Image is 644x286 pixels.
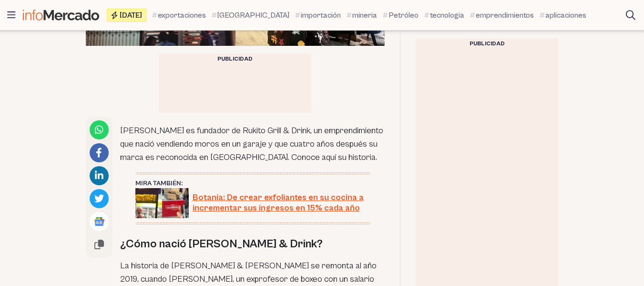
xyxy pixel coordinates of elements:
[193,192,369,214] span: Botania: De crear exfoliantes en su cocina a incrementar sus ingresos en 15% cada año
[476,10,534,21] span: emprendimientos
[545,10,586,21] span: aplicaciones
[93,216,105,227] img: Google News logo
[424,10,464,21] a: tecnologia
[135,188,189,218] img: Botania marielisa marques
[295,10,341,21] a: importación
[120,11,142,19] span: [DATE]
[388,10,419,21] span: Petróleo
[352,10,377,21] span: mineria
[212,10,289,21] a: [GEOGRAPHIC_DATA]
[23,10,99,21] img: Infomercado Ecuador logo
[135,179,369,188] div: Mira también:
[158,10,206,21] span: exportaciones
[152,10,206,21] a: exportaciones
[301,10,341,21] span: importación
[416,38,559,50] div: Publicidad
[120,124,385,164] p: [PERSON_NAME] es fundador de Rukito Grill & Drink, un emprendimiento que nació vendiendo moros en...
[383,10,419,21] a: Petróleo
[347,10,377,21] a: mineria
[430,10,464,21] span: tecnologia
[159,53,311,65] div: Publicidad
[135,188,369,218] a: Botania: De crear exfoliantes en su cocina a incrementar sus ingresos en 15% cada año
[120,236,385,252] h2: ¿Cómo nació [PERSON_NAME] & Drink?
[217,10,289,21] span: [GEOGRAPHIC_DATA]
[470,10,534,21] a: emprendimientos
[540,10,586,21] a: aplicaciones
